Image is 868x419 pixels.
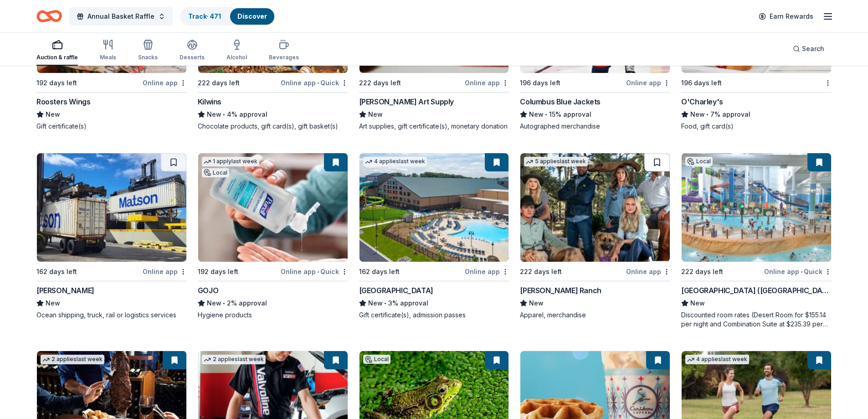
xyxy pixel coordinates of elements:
span: New [46,109,60,120]
div: 162 days left [36,266,77,277]
div: Kilwins [198,96,221,107]
div: [PERSON_NAME] Art Supply [359,96,454,107]
div: Online app Quick [281,266,348,277]
button: Auction & raffle [36,36,78,66]
div: 222 days left [359,78,401,88]
a: Discover [237,12,267,20]
div: 3% approval [359,298,509,309]
span: New [690,298,705,309]
img: Image for Kalahari Resorts (OH) [682,153,831,262]
img: Image for Matson [37,153,186,262]
div: 222 days left [198,78,240,88]
div: Beverages [269,54,299,61]
span: • [545,111,548,118]
div: 4% approval [198,109,348,120]
span: • [384,300,386,307]
div: 5 applies last week [524,157,588,166]
button: Annual Basket Raffle [69,7,173,26]
span: New [529,298,544,309]
a: Image for Matson162 days leftOnline app[PERSON_NAME]NewOcean shipping, truck, rail or logistics s... [36,153,187,320]
img: Image for Kimes Ranch [520,153,670,262]
span: • [223,111,225,118]
span: • [317,268,319,275]
a: Earn Rewards [753,8,819,25]
div: Alcohol [226,54,247,61]
div: Local [685,157,713,166]
div: 222 days left [520,266,562,277]
div: O'Charley's [681,96,723,107]
span: New [529,109,544,120]
div: 2 applies last week [41,355,104,364]
div: 4 applies last week [363,157,427,166]
img: Image for GOJO [198,153,348,262]
span: Annual Basket Raffle [87,11,154,22]
button: Desserts [180,36,205,66]
div: Discounted room rates (Desert Room for $155.14 per night and Combination Suite at $235.39 per nig... [681,310,832,329]
div: 15% approval [520,109,670,120]
div: 192 days left [36,78,77,88]
div: [GEOGRAPHIC_DATA] [359,285,433,296]
div: 2% approval [198,298,348,309]
div: 4 applies last week [685,355,749,364]
div: Local [363,355,390,364]
div: Art supplies, gift certificate(s), monetary donation [359,122,509,131]
div: 1 apply last week [202,157,259,166]
button: Snacks [138,36,158,66]
div: 162 days left [359,266,400,277]
div: Online app [465,266,509,277]
div: Online app [143,266,187,277]
div: 196 days left [520,78,560,88]
div: Local [202,168,229,177]
div: 222 days left [681,266,723,277]
a: Image for Great Wolf Lodge4 applieslast week162 days leftOnline app[GEOGRAPHIC_DATA]New•3% approv... [359,153,509,320]
div: Gift certificate(s), admission passes [359,310,509,320]
span: • [707,111,709,118]
span: Search [802,43,824,54]
span: New [207,298,221,309]
div: Snacks [138,54,158,61]
div: GOJO [198,285,218,296]
div: Online app [143,77,187,88]
button: Beverages [269,36,299,66]
div: [PERSON_NAME] Ranch [520,285,601,296]
div: Gift certificate(s) [36,122,187,131]
span: New [46,298,60,309]
span: • [801,268,802,275]
div: Hygiene products [198,310,348,320]
button: Alcohol [226,36,247,66]
div: [GEOGRAPHIC_DATA] ([GEOGRAPHIC_DATA]) [681,285,832,296]
div: Online app [626,77,670,88]
div: Online app [626,266,670,277]
div: Roosters Wings [36,96,90,107]
div: Autographed merchandise [520,122,670,131]
span: • [317,79,319,87]
a: Home [36,5,62,27]
a: Image for Kimes Ranch5 applieslast week222 days leftOnline app[PERSON_NAME] RanchNewApparel, merc... [520,153,670,320]
button: Search [786,40,832,58]
span: New [368,109,383,120]
div: 7% approval [681,109,832,120]
a: Image for Kalahari Resorts (OH)Local222 days leftOnline app•Quick[GEOGRAPHIC_DATA] ([GEOGRAPHIC_D... [681,153,832,329]
a: Image for GOJO1 applylast weekLocal192 days leftOnline app•QuickGOJONew•2% approvalHygiene products [198,153,348,320]
span: New [690,109,705,120]
div: Apparel, merchandise [520,310,670,320]
span: New [207,109,221,120]
div: Desserts [180,54,205,61]
div: Online app Quick [281,77,348,88]
span: New [368,298,383,309]
div: Online app Quick [764,266,832,277]
span: • [223,300,225,307]
div: 196 days left [681,78,722,88]
div: Online app [465,77,509,88]
button: Meals [100,36,116,66]
button: Track· 471Discover [180,7,275,26]
div: [PERSON_NAME] [36,285,94,296]
div: Auction & raffle [36,54,78,61]
div: Ocean shipping, truck, rail or logistics services [36,310,187,320]
div: Food, gift card(s) [681,122,832,131]
div: Meals [100,54,116,61]
div: Chocolate products, gift card(s), gift basket(s) [198,122,348,131]
div: 2 applies last week [202,355,266,364]
img: Image for Great Wolf Lodge [360,153,509,262]
div: 192 days left [198,266,238,277]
